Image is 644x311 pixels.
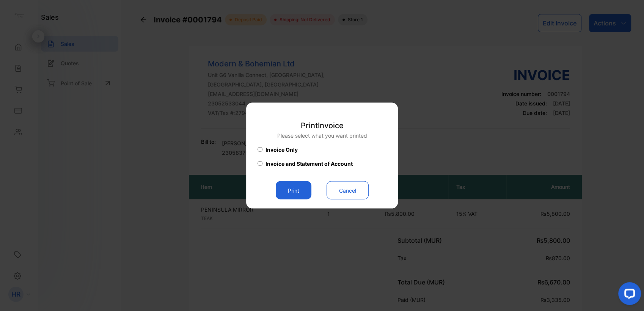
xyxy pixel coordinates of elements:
[327,181,369,199] button: Cancel
[277,120,367,131] p: Print Invoice
[612,279,644,311] iframe: LiveChat chat widget
[277,132,367,140] p: Please select what you want printed
[265,146,298,154] span: Invoice Only
[265,160,353,168] span: Invoice and Statement of Account
[276,181,311,199] button: Print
